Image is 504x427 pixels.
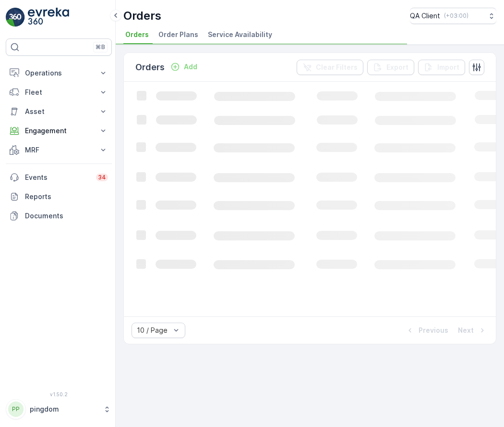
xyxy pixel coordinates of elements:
span: Orders [125,30,149,39]
button: Asset [6,102,112,121]
p: MRF [25,145,93,155]
p: ( +03:00 ) [444,12,468,20]
button: QA Client(+03:00) [410,8,496,24]
a: Reports [6,187,112,206]
p: Asset [25,107,93,116]
div: PP [8,402,24,417]
button: Operations [6,63,112,83]
span: Order Plans [158,30,198,39]
p: Add [184,62,197,72]
p: Documents [25,211,108,221]
button: Fleet [6,83,112,102]
span: Service Availability [208,30,272,39]
p: Engagement [25,126,93,136]
p: 34 [98,174,106,181]
span: v 1.50.2 [6,391,112,397]
p: ⌘B [96,43,105,51]
button: Next [457,325,488,336]
button: Previous [404,325,449,336]
p: pingdom [30,404,98,414]
a: Documents [6,206,112,226]
button: Add [167,61,201,73]
p: Previous [419,326,448,335]
p: Reports [25,192,108,201]
p: Orders [123,8,161,24]
p: Fleet [25,88,93,97]
button: Import [418,60,465,75]
p: Export [386,63,408,72]
button: Clear Filters [297,60,363,75]
a: Events34 [6,168,112,187]
p: Events [25,173,90,182]
p: QA Client [410,11,440,21]
button: Export [367,60,414,75]
img: logo [6,8,25,27]
p: Import [437,63,459,72]
button: Engagement [6,121,112,140]
p: Operations [25,68,93,78]
img: logo_light-DOdMpM7g.png [28,8,69,27]
button: PPpingdom [6,399,112,419]
p: Clear Filters [316,63,358,72]
p: Next [458,326,474,335]
p: Orders [135,61,165,74]
button: MRF [6,140,112,160]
